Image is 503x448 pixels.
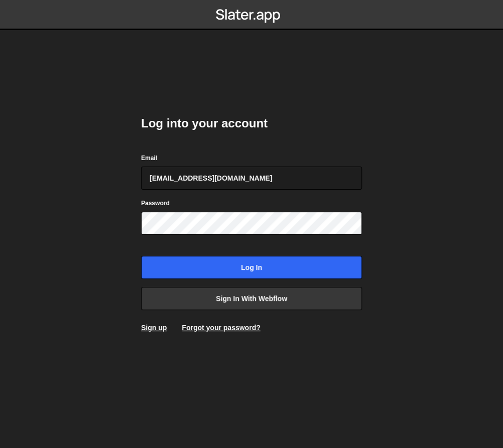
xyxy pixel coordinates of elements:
[141,198,170,208] label: Password
[182,324,260,332] a: Forgot your password?
[141,153,157,163] label: Email
[141,256,362,279] input: Log in
[141,115,362,131] h2: Log into your account
[141,324,167,332] a: Sign up
[141,287,362,310] a: Sign in with Webflow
